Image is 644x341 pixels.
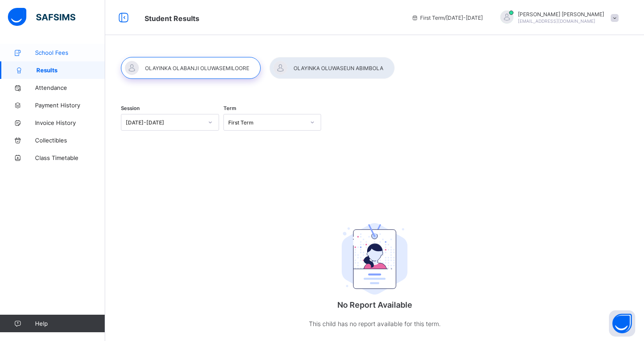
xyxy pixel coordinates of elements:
img: student.207b5acb3037b72b59086e8b1a17b1d0.svg [342,223,407,295]
span: Invoice History [35,119,105,126]
span: Collectibles [35,137,105,144]
div: [DATE]-[DATE] [126,119,203,126]
img: safsims [8,8,75,26]
span: School Fees [35,49,105,56]
div: First Term [228,119,305,126]
span: Payment History [35,102,105,109]
span: Help [35,320,105,327]
span: Term [223,105,236,111]
button: Open asap [609,310,635,337]
span: [PERSON_NAME] [PERSON_NAME] [518,11,604,18]
span: [EMAIL_ADDRESS][DOMAIN_NAME] [518,18,595,24]
span: Student Results [145,14,199,23]
p: This child has no report available for this term. [287,318,462,329]
span: Class Timetable [35,154,105,161]
span: Results [36,67,105,74]
div: OLAYINKAOLAYINKA [492,11,623,25]
span: session/term information [411,14,483,21]
span: Session [121,105,140,111]
span: Attendance [35,84,105,91]
p: No Report Available [287,300,462,309]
